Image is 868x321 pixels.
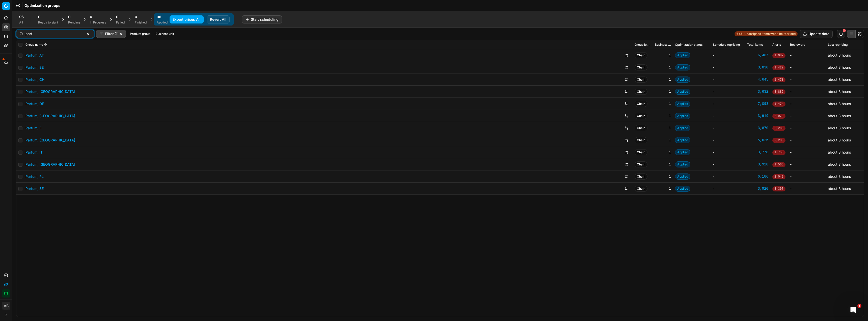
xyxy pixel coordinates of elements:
div: 6,467 [747,53,768,58]
span: Applied [675,113,690,119]
span: Chain [635,52,647,58]
span: Applied [675,64,690,70]
td: - [788,61,826,73]
a: Parfum, [GEOGRAPHIC_DATA] [25,138,75,143]
div: All [19,20,24,24]
div: Pending [68,20,80,24]
span: Applied [675,186,690,192]
span: Reviewers [790,43,805,47]
div: In Progress [90,20,106,24]
td: - [788,98,826,110]
div: 1 [655,186,671,191]
td: - [788,146,826,158]
div: 3,778 [747,150,768,155]
span: 1 [857,304,861,308]
td: - [711,98,745,110]
div: 1 [655,53,671,58]
span: Chain [635,186,647,192]
span: Group level [635,43,651,47]
a: 645Unassigned items won't be repriced [735,31,798,36]
div: Failed [116,20,125,24]
span: Applied [675,89,690,95]
td: - [711,158,745,170]
span: 0 [90,14,92,19]
span: 2,979 [772,114,785,119]
a: Parfum, AT [25,53,44,58]
span: Total items [747,43,763,47]
button: Filter (1) [96,30,126,38]
span: Business unit [655,43,671,47]
span: 2,049 [772,174,785,179]
a: 3,632 [747,89,768,94]
td: - [788,49,826,61]
button: Product group [128,31,152,37]
span: Applied [675,161,690,167]
span: 1,989 [772,53,785,58]
span: 0 [38,14,40,19]
a: Parfum, CH [25,77,44,82]
button: Update data [800,30,833,38]
span: 0 [116,14,118,19]
a: 3,919 [747,113,768,118]
span: Applied [675,52,690,58]
td: - [711,134,745,146]
span: about 3 hours [828,162,851,166]
span: 1,474 [772,102,785,107]
td: - [788,170,826,183]
div: 1 [655,150,671,155]
span: 1,422 [772,65,785,70]
span: about 3 hours [828,65,851,69]
span: 1,566 [772,162,785,167]
span: about 3 hours [828,89,851,94]
a: Parfum, PL [25,174,44,179]
span: Applied [675,125,690,131]
span: Alerts [772,43,781,47]
div: 3,928 [747,162,768,167]
div: 1 [655,77,671,82]
span: about 3 hours [828,138,851,142]
div: Ready to start [38,20,58,24]
span: 96 [157,14,161,19]
a: Parfum, BE [25,65,44,70]
td: - [711,146,745,158]
a: 6,186 [747,174,768,179]
span: Optimization status [675,43,702,47]
span: about 3 hours [828,114,851,118]
span: 3,885 [772,89,785,94]
iframe: Intercom live chat [847,304,859,316]
button: AB [2,302,10,310]
span: Chain [635,137,647,143]
button: Sorted by Group name ascending [43,42,48,47]
span: Chain [635,174,647,180]
span: Applied [675,174,690,180]
span: about 3 hours [828,77,851,82]
a: 4,645 [747,77,768,82]
span: Applied [675,137,690,143]
td: - [711,183,745,195]
td: - [711,49,745,61]
div: 1 [655,174,671,179]
a: 7,093 [747,101,768,106]
div: 1 [655,89,671,94]
span: about 3 hours [828,186,851,191]
span: Applied [675,149,690,155]
button: Revert All [207,15,230,23]
span: about 3 hours [828,126,851,130]
span: Applied [675,101,690,107]
span: about 3 hours [828,150,851,154]
span: Schedule repricing [713,43,740,47]
span: Chain [635,77,647,83]
td: - [711,73,745,86]
span: Last repricing [828,43,848,47]
strong: 645 [737,32,742,36]
input: Search [25,31,81,36]
a: 5,626 [747,138,768,143]
span: 3,307 [772,186,785,191]
span: Applied [675,77,690,83]
span: Chain [635,101,647,107]
a: 3,830 [747,65,768,70]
